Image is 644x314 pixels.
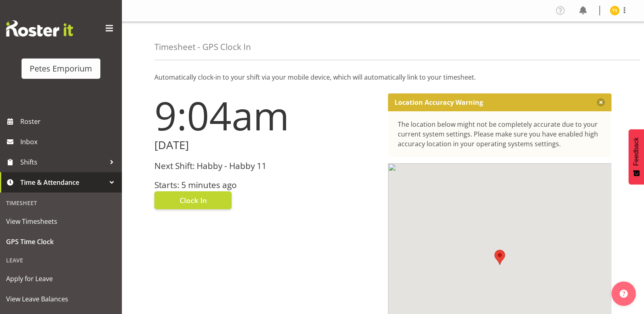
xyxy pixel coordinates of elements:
h2: [DATE] [154,139,378,152]
div: Leave [2,252,120,269]
p: Location Accuracy Warning [395,98,483,106]
button: Clock In [154,191,232,209]
img: tamara-straker11292.jpg [610,6,620,15]
h3: Starts: 5 minutes ago [154,180,378,190]
span: Shifts [20,156,106,168]
h1: 9:04am [154,93,378,137]
span: GPS Time Clock [6,236,116,248]
a: Apply for Leave [2,269,120,289]
img: Rosterit website logo [6,20,73,37]
span: Feedback [633,137,640,166]
h3: Next Shift: Habby - Habby 11 [154,161,378,171]
div: Timesheet [2,195,120,211]
span: Clock In [180,195,207,206]
p: Automatically clock-in to your shift via your mobile device, which will automatically link to you... [154,72,611,82]
span: View Leave Balances [6,293,116,305]
span: Roster [20,115,118,128]
span: Inbox [20,136,118,148]
a: View Timesheets [2,211,120,232]
span: Time & Attendance [20,176,106,188]
a: GPS Time Clock [2,232,120,252]
span: Apply for Leave [6,273,116,285]
span: View Timesheets [6,215,116,227]
a: View Leave Balances [2,289,120,309]
h4: Timesheet - GPS Clock In [154,42,251,52]
button: Close message [597,98,605,106]
div: Petes Emporium [30,63,92,75]
button: Feedback - Show survey [629,129,644,184]
img: help-xxl-2.png [620,290,628,298]
div: The location below might not be completely accurate due to your current system settings. Please m... [398,119,602,149]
